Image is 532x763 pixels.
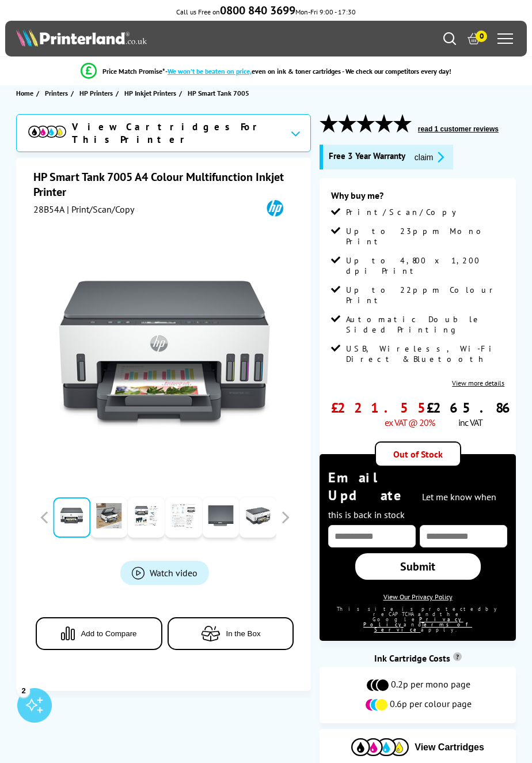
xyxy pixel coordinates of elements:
div: Ink Cartridge Costs [320,652,516,664]
div: 2 [17,684,30,697]
span: Price Match Promise* [102,67,165,75]
a: 0 [468,32,480,45]
span: 0.2p per mono page [391,678,470,692]
a: HP Printers [79,87,116,99]
span: Up to 4,800 x 1,200 dpi Print [346,255,504,276]
b: 0800 840 3699 [220,3,295,18]
div: Email Update [328,469,507,522]
h1: HP Smart Tank 7005 A4 Colour Multifunction Inkjet Printer [33,169,297,199]
a: 0800 840 3699 [220,7,295,16]
span: View Cartridges [415,742,484,753]
a: View more details [452,379,504,387]
div: Why buy me? [331,190,504,207]
span: We won’t be beaten on price, [168,67,252,75]
div: - even on ink & toner cartridges - We check our competitors every day! [165,67,451,75]
span: £265.86 [427,399,515,417]
img: Cartridges [351,738,409,756]
span: In the Box [226,629,261,638]
span: Free 3 Year Warranty [329,150,405,164]
a: Submit [355,553,481,580]
button: In the Box [168,617,294,650]
span: Home [16,87,33,99]
span: View Cartridges For This Printer [72,120,281,146]
a: Privacy Policy [363,616,463,628]
button: read 1 customer reviews [415,124,502,134]
button: promo-description [411,150,447,164]
span: ex VAT @ 20% [385,417,435,428]
span: inc VAT [458,417,482,428]
img: HP Smart Tank 7005 [59,248,271,460]
span: Automatic Double Sided Printing [346,314,504,335]
div: This site is protected by reCAPTCHA and the Google and apply. [328,606,507,632]
span: HP Inkjet Printers [124,87,176,99]
a: Product_All_Videos [120,561,209,585]
a: Printerland Logo [16,28,266,49]
a: HP Inkjet Printers [124,87,179,99]
span: Print/Scan/Copy [346,207,465,217]
span: 0.6p per colour page [390,698,472,712]
span: Printers [45,87,68,99]
div: Out of Stock [375,441,461,467]
span: £221.55 [331,399,435,417]
sup: Cost per page [453,652,462,661]
span: HP Printers [79,87,113,99]
span: Add to Compare [81,629,136,638]
img: cmyk-icon.svg [28,126,66,138]
span: 28B54A [33,203,64,215]
img: HP [253,199,297,217]
button: View Cartridges [328,738,507,757]
button: Add to Compare [36,617,162,650]
span: 0 [476,31,487,42]
li: modal_Promise [6,61,526,81]
a: Terms of Service [374,621,473,633]
span: Up to 23ppm Mono Print [346,226,504,247]
a: Printers [45,87,71,99]
span: HP Smart Tank 7005 [188,89,249,97]
a: View Our Privacy Policy [383,592,453,601]
span: | Print/Scan/Copy [67,203,134,215]
span: USB, Wireless, Wi-Fi Direct & Bluetooth [346,343,504,364]
img: Printerland Logo [16,28,147,47]
span: Watch video [150,567,197,579]
span: Up to 22ppm Colour Print [346,285,504,305]
a: Search [443,32,456,45]
a: Home [16,87,36,99]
